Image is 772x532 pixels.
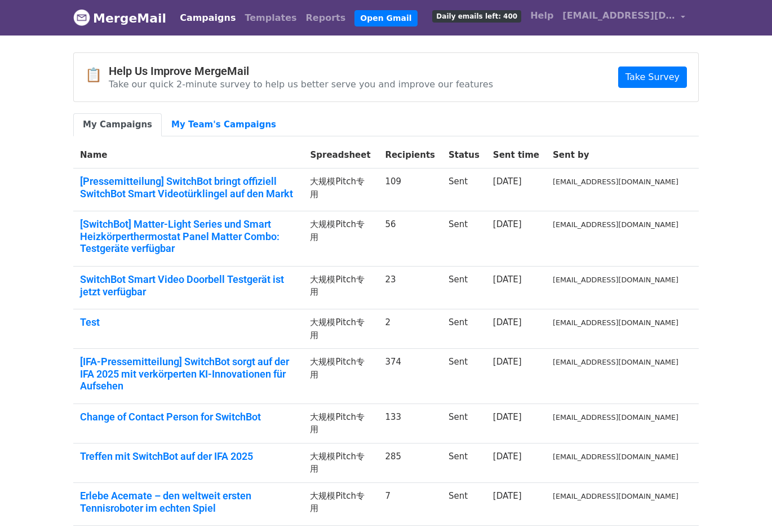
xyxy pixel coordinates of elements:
td: 2 [378,309,442,349]
small: [EMAIL_ADDRESS][DOMAIN_NAME] [553,492,678,500]
td: 大规模Pitch专用 [303,266,378,309]
h4: Help Us Improve MergeMail [109,64,493,78]
a: My Campaigns [73,113,162,136]
a: [DATE] [493,357,522,367]
small: [EMAIL_ADDRESS][DOMAIN_NAME] [553,276,678,284]
a: [DATE] [493,176,522,187]
a: Test [80,316,296,329]
td: 大规模Pitch专用 [303,169,378,211]
span: Daily emails left: 400 [432,10,521,23]
th: Spreadsheet [303,142,378,169]
td: 285 [378,443,442,482]
small: [EMAIL_ADDRESS][DOMAIN_NAME] [553,413,678,422]
td: 大规模Pitch专用 [303,309,378,349]
th: Sent by [546,142,685,169]
td: 133 [378,404,442,443]
td: 大规模Pitch专用 [303,482,378,525]
a: Treffen mit SwitchBot auf der IFA 2025 [80,450,296,463]
small: [EMAIL_ADDRESS][DOMAIN_NAME] [553,453,678,461]
small: [EMAIL_ADDRESS][DOMAIN_NAME] [553,178,678,186]
a: MergeMail [73,6,166,30]
th: Name [73,142,303,169]
a: [DATE] [493,274,522,285]
a: Take Survey [618,66,687,88]
a: [DATE] [493,491,522,501]
td: 23 [378,266,442,309]
a: Templates [240,7,301,29]
th: Sent time [486,142,546,169]
a: Change of Contact Person for SwitchBot [80,411,296,423]
td: Sent [442,349,486,404]
td: Sent [442,211,486,267]
small: [EMAIL_ADDRESS][DOMAIN_NAME] [553,358,678,366]
small: [EMAIL_ADDRESS][DOMAIN_NAME] [553,220,678,229]
td: Sent [442,309,486,349]
a: My Team's Campaigns [162,113,286,136]
td: Sent [442,169,486,211]
a: [EMAIL_ADDRESS][DOMAIN_NAME] [558,5,690,31]
td: 56 [378,211,442,267]
a: [DATE] [493,219,522,229]
a: Help [526,5,558,27]
span: 📋 [85,67,109,83]
th: Recipients [378,142,442,169]
a: [DATE] [493,451,522,462]
td: 大规模Pitch专用 [303,404,378,443]
a: Open Gmail [354,10,417,26]
td: Sent [442,266,486,309]
td: Sent [442,404,486,443]
a: [Pressemitteilung] SwitchBot bringt offiziell SwitchBot Smart Videotürklingel auf den Markt [80,175,296,200]
td: 7 [378,482,442,525]
td: Sent [442,443,486,482]
a: [DATE] [493,317,522,327]
td: 大规模Pitch专用 [303,349,378,404]
a: SwitchBot Smart Video Doorbell Testgerät ist jetzt verfügbar [80,273,296,298]
td: 109 [378,169,442,211]
a: [IFA-Pressemitteilung] SwitchBot sorgt auf der IFA 2025 mit verkörperten KI-Innovationen für Aufs... [80,356,296,392]
a: Daily emails left: 400 [428,5,526,27]
small: [EMAIL_ADDRESS][DOMAIN_NAME] [553,318,678,327]
td: 大规模Pitch专用 [303,443,378,482]
td: 大规模Pitch专用 [303,211,378,267]
img: MergeMail logo [73,9,90,26]
td: Sent [442,482,486,525]
a: Reports [301,7,350,29]
a: Erlebe Acemate – den weltweit ersten Tennisroboter im echten Spiel [80,490,296,514]
td: 374 [378,349,442,404]
p: Take our quick 2-minute survey to help us better serve you and improve our features [109,78,493,90]
a: [SwitchBot] Matter-Light Series und Smart Heizkörperthermostat Panel Matter Combo: Testgeräte ver... [80,218,296,255]
a: Campaigns [175,7,240,29]
th: Status [442,142,486,169]
span: [EMAIL_ADDRESS][DOMAIN_NAME] [562,9,675,23]
a: [DATE] [493,412,522,422]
